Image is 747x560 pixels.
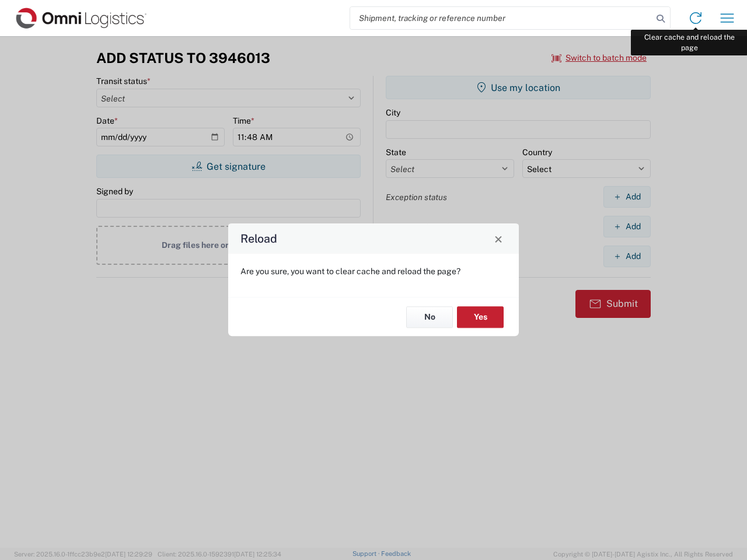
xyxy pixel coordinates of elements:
p: Are you sure, you want to clear cache and reload the page? [240,266,507,276]
h4: Reload [240,230,277,247]
button: Yes [457,306,504,328]
button: Close [490,230,507,247]
button: No [406,306,453,328]
input: Shipment, tracking or reference number [350,7,652,29]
